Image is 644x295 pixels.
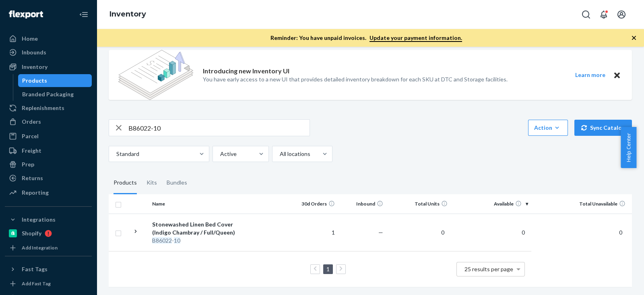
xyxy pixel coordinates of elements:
div: Orders [22,118,41,126]
div: Action [534,124,562,132]
a: Orders [5,115,92,128]
a: Inventory [109,10,146,19]
a: Products [18,74,92,87]
div: Fast Tags [22,265,47,273]
p: You have early access to a new UI that provides detailed inventory breakdown for each SKU at DTC ... [203,75,508,83]
a: Reporting [5,186,92,199]
div: Freight [22,147,41,155]
div: Add Integration [22,244,58,251]
div: - [152,237,236,245]
button: Help Center [621,127,636,168]
div: Bundles [167,172,187,194]
div: Reporting [22,189,49,197]
button: Action [528,120,568,136]
th: 30d Orders [290,194,338,214]
div: Shopify [22,229,41,237]
button: Close [612,70,622,80]
a: Page 1 is your current page [325,266,331,272]
button: Fast Tags [5,263,92,276]
th: Total Units [386,194,451,214]
div: Inbounds [22,48,46,56]
a: Add Fast Tag [5,279,92,289]
button: Open account menu [613,6,630,23]
a: Parcel [5,130,92,143]
button: Integrations [5,213,92,226]
a: Branded Packaging [18,88,92,101]
button: Open notifications [596,6,612,23]
span: 25 results per page [464,266,513,272]
input: Active [219,150,220,158]
div: Replenishments [22,104,64,112]
p: Reminder: You have unpaid invoices. [270,34,462,42]
input: Standard [116,150,116,158]
a: Update your payment information. [369,34,462,42]
a: Inbounds [5,46,92,59]
a: Returns [5,172,92,185]
a: Home [5,32,92,45]
ol: breadcrumbs [103,3,153,26]
div: Integrations [22,216,56,224]
th: Inbound [338,194,386,214]
img: new-reports-banner-icon.82668bd98b6a51aee86340f2a7b77ae3.png [118,50,193,100]
div: Products [114,172,137,194]
a: Add Integration [5,243,92,253]
button: Close Navigation [76,6,92,23]
div: Home [22,35,38,43]
img: Flexport logo [9,10,43,19]
a: Inventory [5,60,92,73]
div: Add Fast Tag [22,280,51,287]
th: Available [451,194,531,214]
button: Open Search Box [578,6,594,23]
em: 10 [174,237,180,244]
span: 0 [616,229,625,236]
span: 0 [518,229,528,236]
a: Freight [5,144,92,157]
button: Learn more [570,70,610,80]
span: — [378,229,383,236]
div: Kits [147,172,157,194]
th: Name [149,194,239,214]
div: Inventory [22,63,47,71]
div: Parcel [22,132,39,140]
a: Shopify [5,227,92,240]
th: Total Unavailable [531,194,632,214]
button: Sync Catalog [574,120,632,136]
div: Returns [22,174,43,182]
td: 1 [290,214,338,251]
input: Search inventory by name or sku [128,120,310,136]
div: Stonewashed Linen Bed Cover (Indigo Chambray / Full/Queen) [152,220,236,237]
a: Replenishments [5,102,92,114]
input: All locations [279,150,280,158]
em: B86022 [152,237,172,244]
a: Prep [5,158,92,171]
p: Introducing new Inventory UI [203,66,289,76]
div: Products [22,77,47,85]
span: 0 [438,229,448,236]
div: Branded Packaging [22,90,74,98]
div: Prep [22,160,34,168]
